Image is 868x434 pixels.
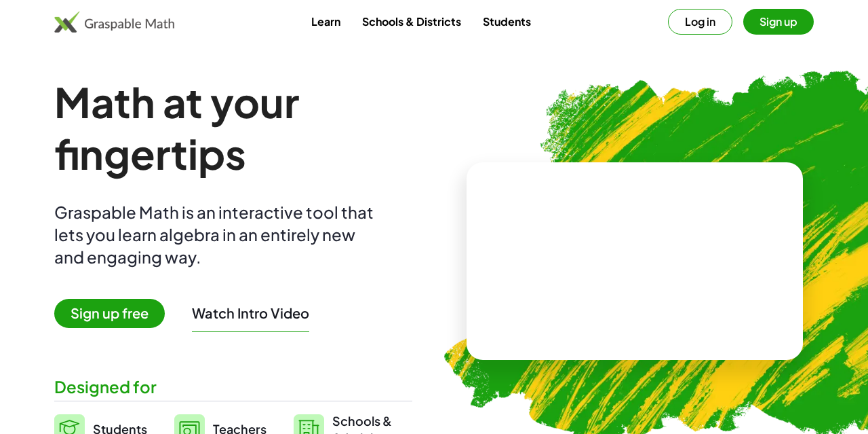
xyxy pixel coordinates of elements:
span: Sign up free [54,299,165,328]
a: Students [472,9,542,34]
div: Graspable Math is an interactive tool that lets you learn algebra in an entirely new and engaging... [54,201,380,268]
button: Sign up [743,9,814,35]
button: Log in [668,9,732,35]
video: What is this? This is dynamic math notation. Dynamic math notation plays a central role in how Gr... [533,210,736,312]
button: Watch Intro Video [192,304,309,322]
a: Learn [300,9,351,34]
a: Schools & Districts [351,9,472,34]
div: Designed for [54,376,412,398]
h1: Math at your fingertips [54,76,412,179]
